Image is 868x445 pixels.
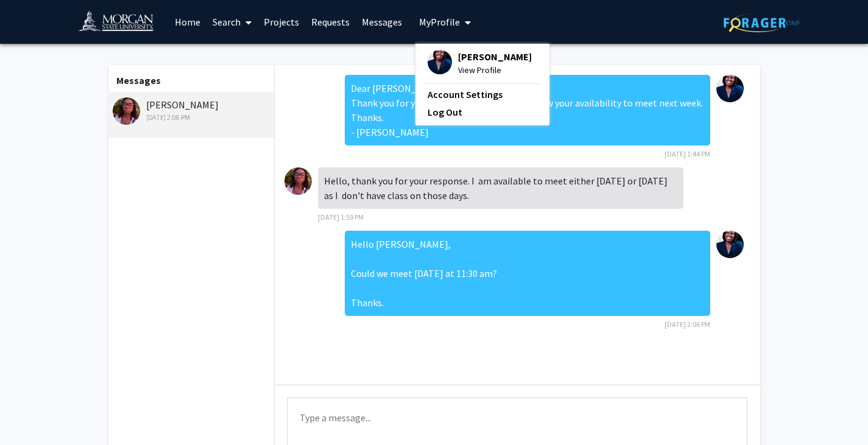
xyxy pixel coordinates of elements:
img: ForagerOne Logo [724,13,800,32]
a: Log Out [428,105,537,119]
a: Requests [305,1,356,43]
div: Profile Picture[PERSON_NAME]View Profile [428,50,532,77]
div: Dear [PERSON_NAME], Thank you for your message. Please let me know your availability to meet next... [345,75,710,145]
a: Search [206,1,258,43]
span: [DATE] 2:06 PM [665,320,710,329]
div: [PERSON_NAME] [113,97,272,123]
span: My Profile [419,16,460,28]
img: Morgan State University Logo [78,10,164,37]
span: [DATE] 1:44 PM [665,149,710,158]
span: [DATE] 1:59 PM [318,212,364,222]
img: Pumtiwitt McCarthy [716,75,744,102]
span: View Profile [458,63,532,77]
span: [PERSON_NAME] [458,50,532,63]
a: Home [169,1,206,43]
a: Account Settings [428,87,537,102]
b: Messages [116,74,161,86]
div: Hello [PERSON_NAME], Could we meet [DATE] at 11:30 am? Thanks. [345,231,710,316]
div: [DATE] 2:06 PM [113,112,272,123]
div: Hello, thank you for your response. I am available to meet either [DATE] or [DATE] as I don't hav... [318,167,683,209]
img: Cai Smith [284,167,312,195]
img: Profile Picture [428,50,452,74]
img: Pumtiwitt McCarthy [716,231,744,258]
img: Cai Smith [113,97,140,125]
a: Messages [356,1,408,43]
iframe: Chat [9,390,52,436]
a: Projects [258,1,305,43]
